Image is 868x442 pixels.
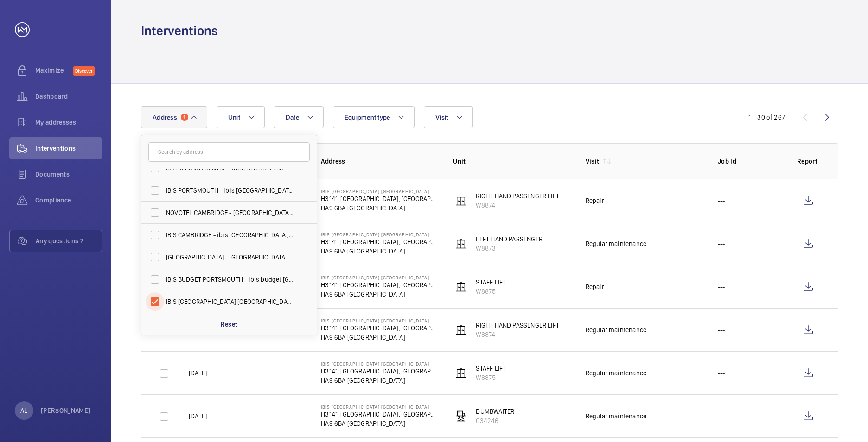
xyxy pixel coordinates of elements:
[476,321,559,330] p: RIGHT HAND PASSENGER LIFT
[586,239,646,248] div: Regular maintenance
[148,142,310,162] input: Search by address
[217,106,265,128] button: Unit
[321,280,438,290] p: H3141, [GEOGRAPHIC_DATA], [GEOGRAPHIC_DATA]
[476,278,506,287] p: STAFF LIFT
[476,287,506,296] p: W8875
[35,144,102,153] span: Interventions
[35,118,102,127] span: My addresses
[20,406,27,415] p: AL
[586,196,604,205] div: Repair
[476,234,542,244] p: LEFT HAND PASSENGER
[321,376,438,385] p: HA9 6BA [GEOGRAPHIC_DATA]
[718,282,725,291] p: ---
[321,410,438,419] p: H3141, [GEOGRAPHIC_DATA], [GEOGRAPHIC_DATA]
[586,368,646,378] div: Regular maintenance
[321,290,438,299] p: HA9 6BA [GEOGRAPHIC_DATA]
[321,246,438,256] p: HA9 6BA [GEOGRAPHIC_DATA]
[35,66,73,75] span: Maximize
[345,114,390,121] span: Equipment type
[274,106,324,128] button: Date
[321,333,438,342] p: HA9 6BA [GEOGRAPHIC_DATA]
[455,410,466,422] img: freight_elevator.svg
[453,157,570,166] p: Unit
[141,22,218,39] h1: Interventions
[718,239,725,248] p: ---
[718,157,782,166] p: Job Id
[455,238,466,249] img: elevator.svg
[718,196,725,205] p: ---
[476,330,559,339] p: W8874
[321,237,438,246] p: H3141, [GEOGRAPHIC_DATA], [GEOGRAPHIC_DATA]
[321,361,438,366] p: IBIS [GEOGRAPHIC_DATA] [GEOGRAPHIC_DATA]
[321,323,438,333] p: H3141, [GEOGRAPHIC_DATA], [GEOGRAPHIC_DATA]
[718,411,725,421] p: ---
[321,189,438,194] p: IBIS [GEOGRAPHIC_DATA] [GEOGRAPHIC_DATA]
[586,157,600,166] p: Visit
[166,297,294,306] span: IBIS [GEOGRAPHIC_DATA] [GEOGRAPHIC_DATA] - H3141, IBIS [STREET_ADDRESS]
[166,253,294,262] span: [GEOGRAPHIC_DATA] - [GEOGRAPHIC_DATA]
[189,368,207,378] p: [DATE]
[41,406,91,415] p: [PERSON_NAME]
[476,373,506,382] p: W8875
[321,419,438,428] p: HA9 6BA [GEOGRAPHIC_DATA]
[189,411,207,421] p: [DATE]
[181,114,188,121] span: 1
[35,92,102,101] span: Dashboard
[321,366,438,376] p: H3141, [GEOGRAPHIC_DATA], [GEOGRAPHIC_DATA]
[333,106,415,128] button: Equipment type
[748,113,785,122] div: 1 – 30 of 267
[73,66,95,76] span: Discover
[35,170,102,179] span: Documents
[476,191,559,201] p: RIGHT HAND PASSENGER LIFT
[476,416,514,425] p: C34246
[228,114,240,121] span: Unit
[797,157,819,166] p: Report
[586,325,646,335] div: Regular maintenance
[718,325,725,335] p: ---
[321,157,438,166] p: Address
[141,106,207,128] button: Address1
[166,275,294,284] span: IBIS BUDGET PORTSMOUTH - ibis budget [GEOGRAPHIC_DATA], [GEOGRAPHIC_DATA] 8SL
[586,411,646,421] div: Regular maintenance
[321,232,438,237] p: IBIS [GEOGRAPHIC_DATA] [GEOGRAPHIC_DATA]
[321,318,438,323] p: IBIS [GEOGRAPHIC_DATA] [GEOGRAPHIC_DATA]
[321,203,438,213] p: HA9 6BA [GEOGRAPHIC_DATA]
[455,195,466,206] img: elevator.svg
[166,208,294,217] span: NOVOTEL CAMBRIDGE - [GEOGRAPHIC_DATA], [GEOGRAPHIC_DATA] 0AE
[424,106,472,128] button: Visit
[286,114,299,121] span: Date
[321,275,438,280] p: IBIS [GEOGRAPHIC_DATA] [GEOGRAPHIC_DATA]
[476,364,506,373] p: STAFF LIFT
[455,281,466,292] img: elevator.svg
[35,196,102,205] span: Compliance
[476,244,542,253] p: W8873
[321,194,438,203] p: H3141, [GEOGRAPHIC_DATA], [GEOGRAPHIC_DATA]
[221,320,238,329] p: Reset
[153,114,177,121] span: Address
[476,407,514,416] p: DUMBWAITER
[321,404,438,410] p: IBIS [GEOGRAPHIC_DATA] [GEOGRAPHIC_DATA]
[476,201,559,210] p: W8874
[435,114,448,121] span: Visit
[36,236,102,246] span: Any questions ?
[586,282,604,291] div: Repair
[166,230,294,240] span: IBIS CAMBRIDGE - ibis [GEOGRAPHIC_DATA], [GEOGRAPHIC_DATA]
[455,367,466,379] img: elevator.svg
[718,368,725,378] p: ---
[166,186,294,195] span: IBIS PORTSMOUTH - ibis [GEOGRAPHIC_DATA]
[455,324,466,335] img: elevator.svg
